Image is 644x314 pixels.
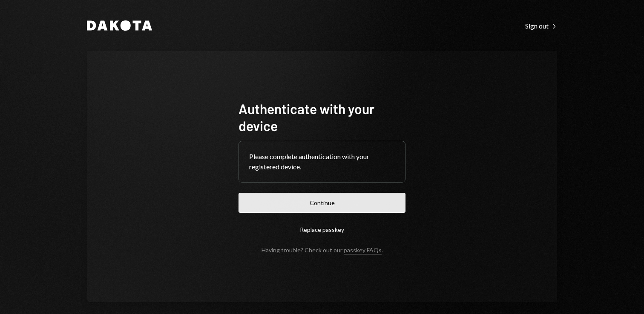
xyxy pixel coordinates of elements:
div: Sign out [525,22,557,30]
a: Sign out [525,21,557,30]
button: Replace passkey [239,220,405,240]
a: passkey FAQs [344,246,382,254]
div: Having trouble? Check out our . [262,246,383,254]
h1: Authenticate with your device [239,100,405,134]
div: Please complete authentication with your registered device. [249,151,395,172]
button: Continue [239,193,405,213]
